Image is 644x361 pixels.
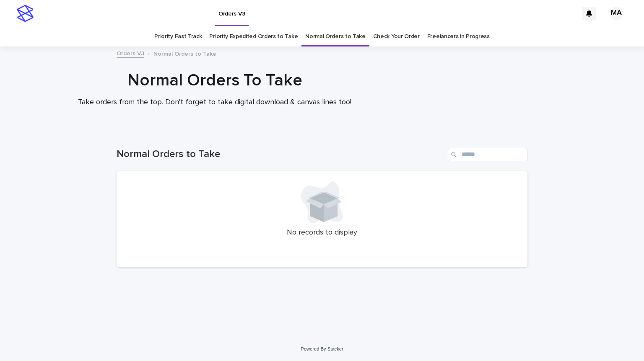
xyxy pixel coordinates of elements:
a: Check Your Order [373,27,420,46]
img: stacker-logo-s-only.png [17,5,34,22]
p: Normal Orders to Take [153,49,216,58]
div: MA [610,7,623,20]
h1: Normal Orders to Take [117,148,444,160]
input: Search [448,148,527,161]
p: Take orders from the top. Don't forget to take digital download & canvas lines too! [47,98,382,107]
a: Priority Fast Track [154,27,202,46]
a: Priority Expedited Orders to Take [209,27,298,46]
a: Freelancers in Progress [427,27,490,46]
h1: Normal Orders To Take [9,70,420,90]
a: Orders V3 [117,48,144,58]
a: Normal Orders to Take [305,27,366,46]
a: Powered By Stacker [301,346,343,351]
p: No records to display [127,228,517,237]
